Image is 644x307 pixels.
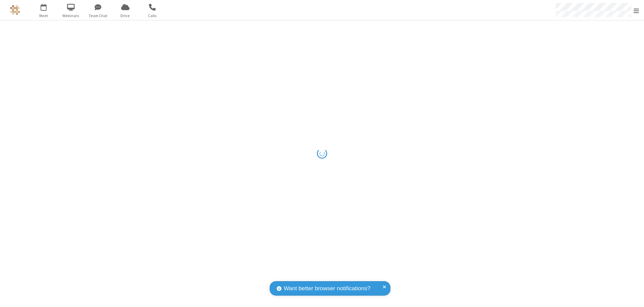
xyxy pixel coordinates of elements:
[113,13,138,19] span: Drive
[284,284,370,293] span: Want better browser notifications?
[31,13,56,19] span: Meet
[58,13,84,19] span: Webinars
[10,5,20,15] img: QA Selenium DO NOT DELETE OR CHANGE
[86,13,111,19] span: Team Chat
[140,13,165,19] span: Calls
